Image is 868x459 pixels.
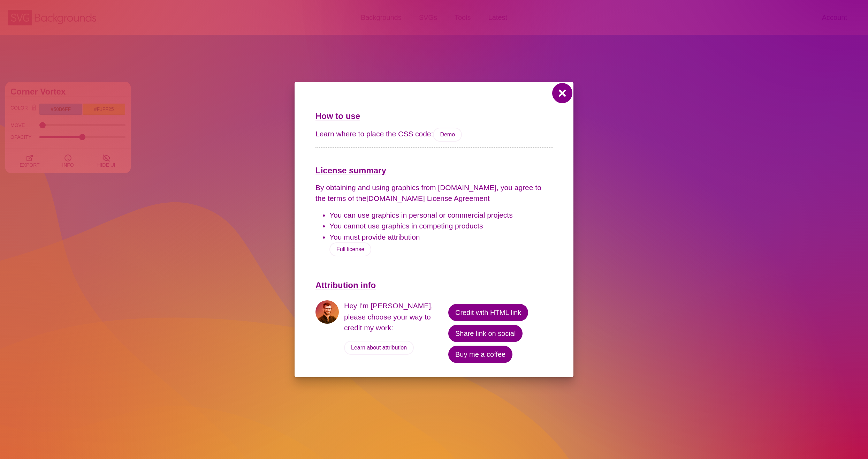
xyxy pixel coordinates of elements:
[315,128,553,142] p: Learn where to place the CSS code:
[344,300,448,339] p: Hey I'm [PERSON_NAME], please choose your way to credit my work:
[329,210,553,221] li: You can use graphics in personal or commercial projects
[329,220,553,232] li: You cannot use graphics in competing products
[329,242,371,256] a: Full license
[315,111,360,121] span: How to use
[315,280,376,290] span: Attribution info
[315,166,386,175] span: License summary
[448,304,528,321] button: Credit with HTML link
[448,346,512,363] button: Buy me a coffee
[366,194,490,202] a: [DOMAIN_NAME] License Agreement
[433,128,462,142] a: Demo
[344,341,414,355] a: Learn about attribution
[329,232,553,243] li: You must provide attribution
[448,325,523,342] button: Share link on social
[315,300,339,324] img: matt-visiwig-portrait.jpg
[315,182,553,204] p: By obtaining and using graphics from [DOMAIN_NAME], you agree to the terms of the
